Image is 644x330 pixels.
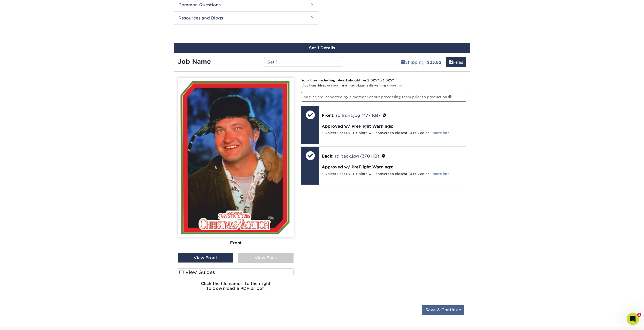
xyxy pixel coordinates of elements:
[322,131,464,135] li: Object uses RGB. Colors will convert to closest CMYK color. -
[178,237,294,249] div: Front
[322,172,464,176] li: Object uses RGB. Colors will convert to closest CMYK color. -
[449,60,453,65] span: files
[637,313,641,317] span: 2
[178,58,211,65] strong: Job Name
[627,313,639,325] iframe: Intercom live chat
[178,268,294,276] label: View Guides
[178,281,294,295] h6: Click the file names to the right to download a PDF proof.
[322,124,464,129] h4: Approved w/ PreFlight Warnings:
[301,84,402,87] small: *Additional bleed or crop marks may trigger a file warning –
[382,78,392,82] span: 3.625
[174,43,470,53] div: Set 1 Details
[336,113,380,118] a: rq front.jpg (477 KB)
[388,84,402,87] a: more info
[322,154,334,159] span: Back:
[322,113,335,118] span: Front:
[238,253,294,263] div: View Back
[433,172,450,176] a: more info
[446,57,466,67] a: Files
[424,60,441,65] b: : $23.82
[433,131,450,135] a: more info
[178,253,234,263] div: View Front
[367,78,377,82] span: 2.625
[422,305,464,315] input: Save & Continue
[264,57,343,67] input: Enter a job name
[335,154,379,159] a: rq back.jpg (370 KB)
[322,165,464,169] h4: Approved w/ PreFlight Warnings:
[301,92,466,102] p: All files are inspected by a member of our processing team prior to production.
[398,57,445,67] a: Shipping: $23.82
[401,60,405,65] span: shipping
[301,78,394,82] strong: Your files including bleed should be: " x "
[174,11,318,25] h2: Resources and Blogs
